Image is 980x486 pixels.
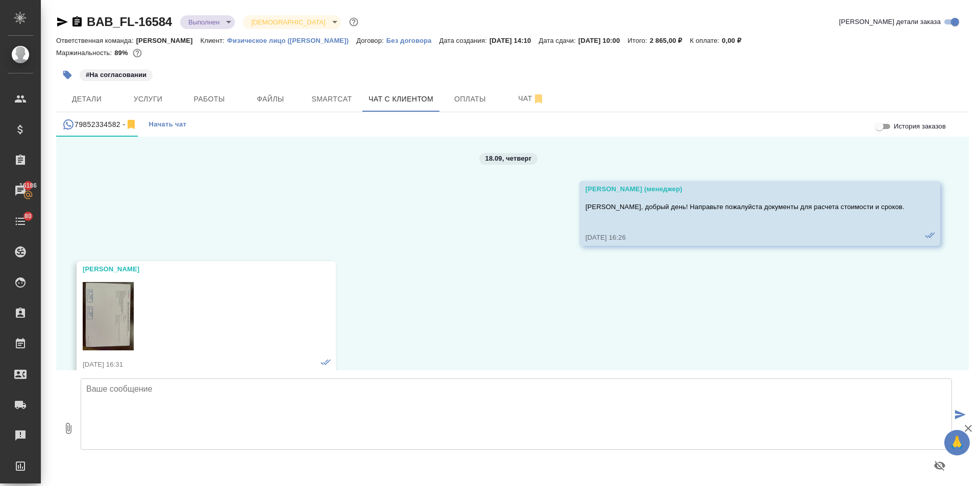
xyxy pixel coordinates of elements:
[56,112,969,137] div: simple tabs example
[578,37,628,44] p: [DATE] 10:00
[56,16,68,28] button: Скопировать ссылку для ЯМессенджера
[489,37,539,44] p: [DATE] 14:10
[13,181,43,191] span: 16186
[136,37,201,44] p: [PERSON_NAME]
[62,118,137,131] div: 79852334582 (Дмитрий) - (undefined)
[839,17,941,27] span: [PERSON_NAME] детали заказа
[650,37,690,44] p: 2 865,00 ₽
[894,121,946,132] span: История заказов
[83,360,300,370] div: [DATE] 16:31
[439,37,489,44] p: Дата создания:
[690,37,722,44] p: К оплате:
[83,264,300,274] div: [PERSON_NAME]
[356,37,386,44] p: Договор:
[507,92,556,105] span: Чат
[56,37,136,44] p: Ответственная команда:
[532,93,545,105] svg: Отписаться
[18,211,38,221] span: 80
[201,37,227,44] p: Клиент:
[539,37,578,44] p: Дата сдачи:
[485,154,532,164] p: 18.09, четверг
[114,49,130,57] p: 89%
[3,178,38,203] a: 16186
[62,93,111,106] span: Детали
[307,93,356,106] span: Smartcat
[243,15,340,29] div: Выполнен
[227,37,356,44] p: Физическое лицо ([PERSON_NAME])
[56,64,79,86] button: Добавить тэг
[83,282,134,350] img: Thumbnail
[585,233,904,243] div: [DATE] 16:26
[446,93,495,106] span: Оплаты
[948,432,966,453] span: 🙏
[71,16,83,28] button: Скопировать ссылку
[124,93,173,106] span: Услуги
[386,36,439,44] a: Без договора
[585,184,904,194] div: [PERSON_NAME] (менеджер)
[628,37,650,44] p: Итого:
[248,18,328,27] button: [DEMOGRAPHIC_DATA]
[185,93,234,106] span: Работы
[347,15,360,29] button: Доп статусы указывают на важность/срочность заказа
[143,112,191,137] button: Начать чат
[927,453,952,478] button: Предпросмотр
[386,37,439,44] p: Без договора
[86,70,146,80] p: #На согласовании
[185,18,223,27] button: Выполнен
[125,118,137,131] svg: Отписаться
[131,46,144,60] button: 261.30 RUB;
[149,119,186,131] span: Начать чат
[180,15,235,29] div: Выполнен
[585,202,904,212] p: [PERSON_NAME], добрый день! Направьте пожалуйста документы для расчета стоимости и сроков.
[722,37,749,44] p: 0,00 ₽
[87,15,172,29] a: BAB_FL-16584
[56,49,114,57] p: Маржинальность:
[246,93,295,106] span: Файлы
[369,93,433,106] span: Чат с клиентом
[3,209,38,234] a: 80
[944,430,970,455] button: 🙏
[227,36,356,44] a: Физическое лицо ([PERSON_NAME])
